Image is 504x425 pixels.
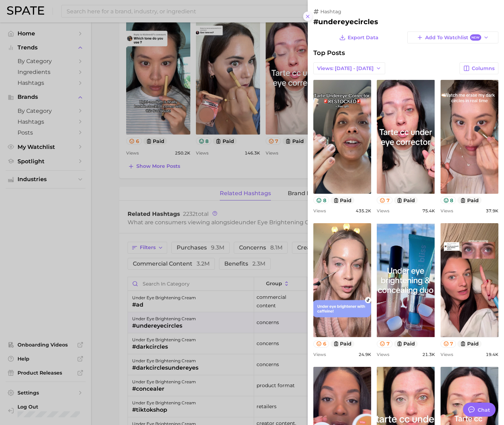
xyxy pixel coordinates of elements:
span: Views [377,208,389,213]
span: hashtag [320,8,341,15]
button: 8 [313,197,329,204]
button: paid [457,340,482,348]
span: Views [441,352,453,357]
span: 37.9k [486,208,498,213]
span: 19.4k [486,352,498,357]
span: 435.2k [356,208,371,213]
span: 75.4k [422,208,435,213]
span: Columns [472,66,495,71]
span: 24.9k [359,352,371,357]
button: Columns [459,62,498,74]
span: Views [313,208,326,213]
span: New [470,34,481,41]
button: paid [331,340,355,348]
span: Top Posts [313,49,345,57]
button: paid [394,340,418,348]
button: paid [457,197,482,204]
button: paid [331,197,355,204]
button: 7 [377,197,393,204]
button: 7 [377,340,393,348]
button: Export Data [338,32,380,43]
button: 6 [313,340,329,348]
button: Views: [DATE] - [DATE] [313,62,385,74]
span: Views: [DATE] - [DATE] [317,66,374,71]
button: 8 [441,197,456,204]
h2: #undereyecircles [313,18,498,26]
button: paid [394,197,418,204]
span: Export Data [348,35,379,41]
span: 21.3k [422,352,435,357]
span: Views [441,208,453,213]
span: Views [313,352,326,357]
span: Views [377,352,389,357]
span: Add to Watchlist [425,34,481,41]
button: Add to WatchlistNew [407,32,498,43]
button: 7 [441,340,456,348]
